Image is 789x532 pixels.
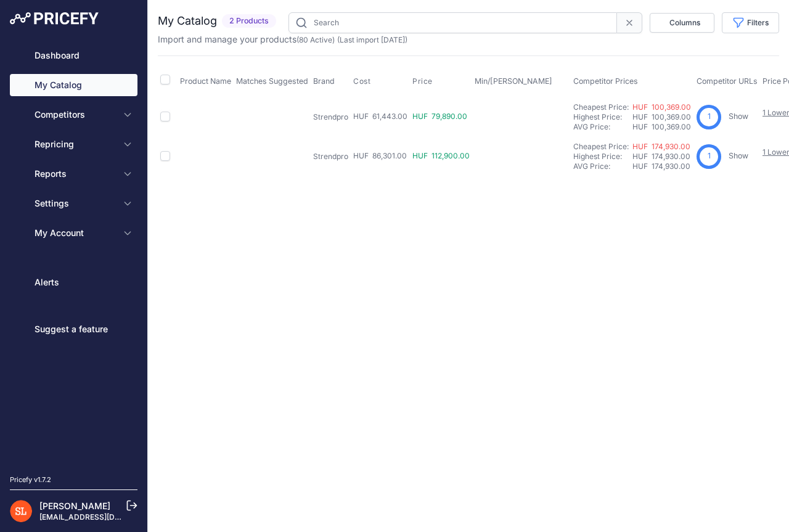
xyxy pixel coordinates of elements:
[412,112,467,121] span: HUF 79,890.00
[632,122,692,132] div: HUF 100,369.00
[573,162,632,171] div: AVG Price:
[299,35,332,44] a: 80 Active
[10,44,137,460] nav: Sidebar
[353,112,407,121] span: HUF 61,443.00
[10,222,137,244] button: My Account
[722,12,779,33] button: Filters
[10,74,137,96] a: My Catalog
[650,13,714,33] button: Columns
[10,104,137,126] button: Competitors
[708,150,711,162] span: 1
[10,475,51,485] div: Pricefy v1.7.2
[337,35,407,44] span: (Last import [DATE])
[236,76,308,86] span: Matches Suggested
[158,12,217,30] h2: My Catalog
[412,151,470,160] span: HUF 112,900.00
[353,151,407,160] span: HUF 86,301.00
[632,112,691,121] span: HUF 100,369.00
[10,133,137,155] button: Repricing
[296,35,335,44] span: ( )
[412,76,435,86] button: Price
[313,76,335,86] span: Brand
[573,152,632,162] div: Highest Price:
[10,271,137,293] a: Alerts
[632,152,690,161] span: HUF 174,930.00
[573,122,632,132] div: AVG Price:
[10,163,137,185] button: Reports
[158,33,407,46] p: Import and manage your products
[288,12,617,33] input: Search
[10,318,137,340] a: Suggest a feature
[35,227,115,239] span: My Account
[573,76,638,86] span: Competitor Prices
[39,501,110,511] a: [PERSON_NAME]
[39,512,168,522] a: [EMAIL_ADDRESS][DOMAIN_NAME]
[313,112,348,122] p: Strendpro
[353,76,370,86] span: Cost
[35,168,115,180] span: Reports
[475,76,552,86] span: Min/[PERSON_NAME]
[10,12,99,25] img: Pricefy Logo
[697,76,758,86] span: Competitor URLs
[35,108,115,121] span: Competitors
[412,76,433,86] span: Price
[35,197,115,210] span: Settings
[729,151,748,160] a: Show
[632,102,691,112] a: HUF 100,369.00
[632,162,692,171] div: HUF 174,930.00
[573,102,629,112] a: Cheapest Price:
[10,192,137,215] button: Settings
[729,112,748,121] a: Show
[313,152,348,162] p: Strendpro
[353,76,373,86] button: Cost
[180,76,231,86] span: Product Name
[10,44,137,67] a: Dashboard
[708,111,711,123] span: 1
[35,138,115,150] span: Repricing
[573,142,629,151] a: Cheapest Price:
[632,142,690,151] a: HUF 174,930.00
[573,112,632,122] div: Highest Price:
[222,14,276,28] span: 2 Products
